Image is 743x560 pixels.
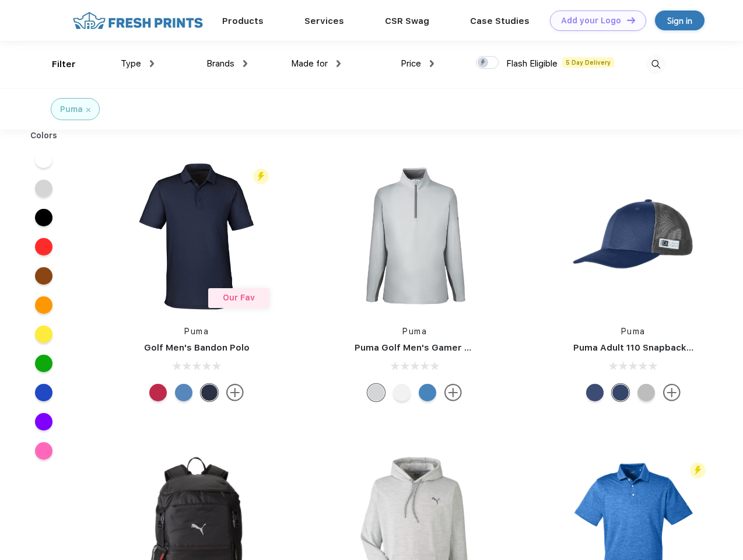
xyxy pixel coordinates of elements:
[621,327,646,336] a: Puma
[150,60,154,67] img: dropdown.png
[561,16,621,26] div: Add your Logo
[184,327,209,336] a: Puma
[690,463,706,478] img: flash_active_toggle.svg
[655,10,705,30] a: Sign in
[367,384,385,401] div: High Rise
[291,58,328,69] span: Made for
[144,342,250,353] a: Golf Men's Bandon Polo
[121,58,141,69] span: Type
[337,159,492,314] img: func=resize&h=266
[612,384,629,401] div: Peacoat with Qut Shd
[646,55,665,74] img: desktop_search.svg
[419,384,436,401] div: Bright Cobalt
[149,384,167,401] div: Ski Patrol
[86,108,90,112] img: filter_cancel.svg
[556,159,711,314] img: func=resize&h=266
[663,384,681,401] img: more.svg
[627,17,635,23] img: DT
[201,384,218,401] div: Navy Blazer
[337,60,341,67] img: dropdown.png
[253,169,269,184] img: flash_active_toggle.svg
[667,14,692,27] div: Sign in
[22,129,66,142] div: Colors
[402,327,427,336] a: Puma
[562,57,614,68] span: 5 Day Delivery
[222,16,264,26] a: Products
[430,60,434,67] img: dropdown.png
[69,10,206,31] img: fo%20logo%202.webp
[444,384,462,401] img: more.svg
[393,384,411,401] div: Bright White
[226,384,244,401] img: more.svg
[223,293,255,302] span: Our Fav
[637,384,655,401] div: Quarry with Brt Whit
[385,16,429,26] a: CSR Swag
[52,58,76,71] div: Filter
[506,58,558,69] span: Flash Eligible
[175,384,192,401] div: Lake Blue
[355,342,539,353] a: Puma Golf Men's Gamer Golf Quarter-Zip
[206,58,234,69] span: Brands
[243,60,247,67] img: dropdown.png
[304,16,344,26] a: Services
[119,159,274,314] img: func=resize&h=266
[60,103,83,116] div: Puma
[586,384,604,401] div: Peacoat Qut Shd
[401,58,421,69] span: Price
